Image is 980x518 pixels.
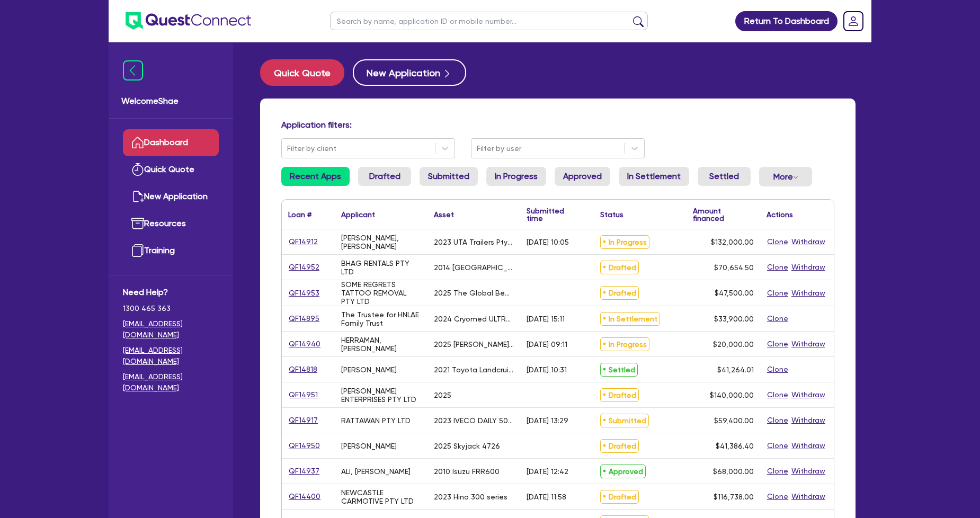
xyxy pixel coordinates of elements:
span: Drafted [600,388,639,402]
span: In Progress [600,235,649,249]
a: In Progress [486,167,546,186]
span: Drafted [600,439,639,453]
button: Withdraw [791,465,826,477]
span: Drafted [600,261,639,274]
button: Clone [767,440,789,452]
a: QF14400 [288,490,321,503]
button: Clone [767,490,789,503]
button: Withdraw [791,389,826,401]
button: Withdraw [791,236,826,248]
span: Approved [600,465,646,478]
a: Dashboard [123,129,219,156]
span: Settled [600,363,638,377]
button: Dropdown toggle [759,167,812,186]
img: new-application [131,190,144,203]
span: $33,900.00 [714,315,754,323]
button: Withdraw [791,338,826,350]
span: Drafted [600,286,639,300]
button: Clone [767,312,789,325]
a: QF14895 [288,312,320,325]
button: Withdraw [791,261,826,273]
div: Applicant [341,211,375,218]
div: 2023 IVECO DAILY 50C18 [434,416,514,425]
span: Welcome Shae [121,95,220,108]
img: training [131,244,144,257]
div: [DATE] 12:42 [527,467,568,476]
span: $68,000.00 [713,467,754,476]
div: 2023 UTA Trailers Pty Ltd [PERSON_NAME] Float Trailer [434,238,514,246]
input: Search by name, application ID or mobile number... [330,12,648,30]
button: Clone [767,465,789,477]
a: Quick Quote [123,156,219,183]
div: NEWCASTLE CARMOTIVE PTY LTD [341,488,421,505]
span: 1300 465 363 [123,303,219,314]
div: SOME REGRETS TATTOO REMOVAL PTY LTD [341,280,421,306]
span: $20,000.00 [713,340,754,349]
div: HERRAMAN, [PERSON_NAME] [341,336,421,353]
button: Clone [767,236,789,248]
div: [DATE] 11:58 [527,493,566,501]
a: Settled [698,167,751,186]
div: 2014 [GEOGRAPHIC_DATA] [434,263,514,272]
div: 2021 Toyota Landcruiser [434,365,514,374]
a: QF14917 [288,414,318,426]
a: New Application [123,183,219,210]
div: [DATE] 10:05 [527,238,569,246]
button: Withdraw [791,490,826,503]
button: Clone [767,363,789,376]
a: QF14818 [288,363,318,376]
div: 2025 [434,391,451,399]
a: [EMAIL_ADDRESS][DOMAIN_NAME] [123,318,219,341]
img: resources [131,217,144,230]
img: quest-connect-logo-blue [126,12,251,30]
span: $116,738.00 [714,493,754,501]
a: [EMAIL_ADDRESS][DOMAIN_NAME] [123,345,219,367]
a: Dropdown toggle [840,7,867,35]
a: In Settlement [619,167,689,186]
span: In Settlement [600,312,660,326]
button: Clone [767,389,789,401]
span: $140,000.00 [710,391,754,399]
div: BHAG RENTALS PTY LTD [341,259,421,276]
span: Submitted [600,414,649,427]
h4: Application filters: [281,120,834,130]
div: Loan # [288,211,311,218]
button: Withdraw [791,287,826,299]
div: 2025 The Global Beauty Group UltraLUX PRO [434,289,514,297]
span: Need Help? [123,286,219,299]
div: 2025 Skyjack 4726 [434,442,500,450]
div: Actions [767,211,793,218]
button: Clone [767,261,789,273]
a: QF14950 [288,440,320,452]
a: QF14937 [288,465,320,477]
a: Resources [123,210,219,237]
a: Quick Quote [260,59,353,86]
a: Submitted [420,167,478,186]
div: [DATE] 09:11 [527,340,567,349]
div: Amount financed [693,207,754,222]
a: QF14953 [288,287,320,299]
a: Return To Dashboard [735,11,838,31]
img: icon-menu-close [123,60,143,81]
img: quick-quote [131,163,144,176]
button: Clone [767,338,789,350]
span: Drafted [600,490,639,504]
div: [PERSON_NAME] [341,365,397,374]
div: [DATE] 13:29 [527,416,568,425]
span: In Progress [600,337,649,351]
div: Submitted time [527,207,578,222]
div: The Trustee for HNLAE Family Trust [341,310,421,327]
div: Status [600,211,623,218]
div: RATTAWAN PTY LTD [341,416,411,425]
span: $47,500.00 [715,289,754,297]
button: Clone [767,414,789,426]
div: 2025 [PERSON_NAME] Jolion Facelift Premium 4x2 [434,340,514,349]
div: [PERSON_NAME] [341,442,397,450]
span: $70,654.50 [714,263,754,272]
a: Drafted [358,167,411,186]
div: 2024 Cryomed ULTRAFORMER III System UF3 [434,315,514,323]
span: $132,000.00 [711,238,754,246]
div: [DATE] 10:31 [527,365,567,374]
button: Withdraw [791,414,826,426]
a: Approved [555,167,610,186]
